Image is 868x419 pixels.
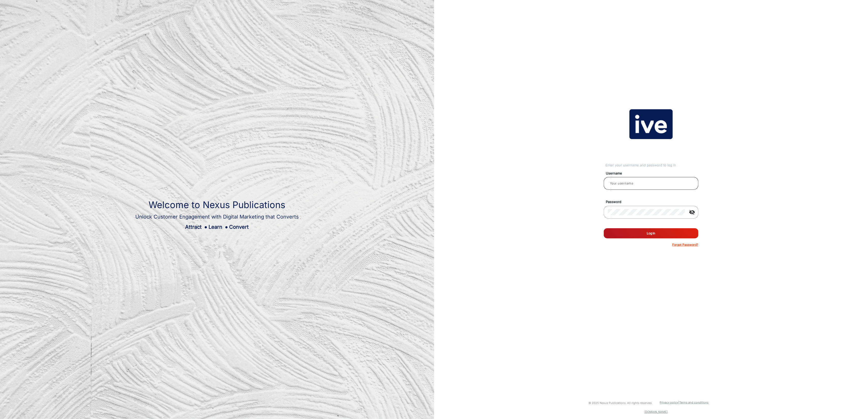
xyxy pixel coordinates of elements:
div: Attract Learn Convert [135,223,299,231]
mat-label: Username [602,171,704,176]
div: Unlock Customer Engagement with Digital Marketing that Converts [135,213,299,221]
img: vmg-logo [629,109,673,139]
span: ● [204,224,207,230]
input: Your username [608,180,694,186]
mat-label: Password [602,199,704,205]
button: Log In [604,228,698,238]
p: Forgot Password? [672,242,698,247]
a: Privacy policy [660,401,679,404]
h1: Welcome to Nexus Publications [135,199,299,210]
a: Terms and conditions [680,401,709,404]
div: Enter your username and password to log in [606,163,698,168]
a: | [679,401,680,404]
a: [DOMAIN_NAME] [644,410,668,414]
small: © 2025 Nexus Publications. All rights reserved. [589,401,652,405]
mat-icon: visibility_off [686,209,698,215]
span: ● [225,224,228,230]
